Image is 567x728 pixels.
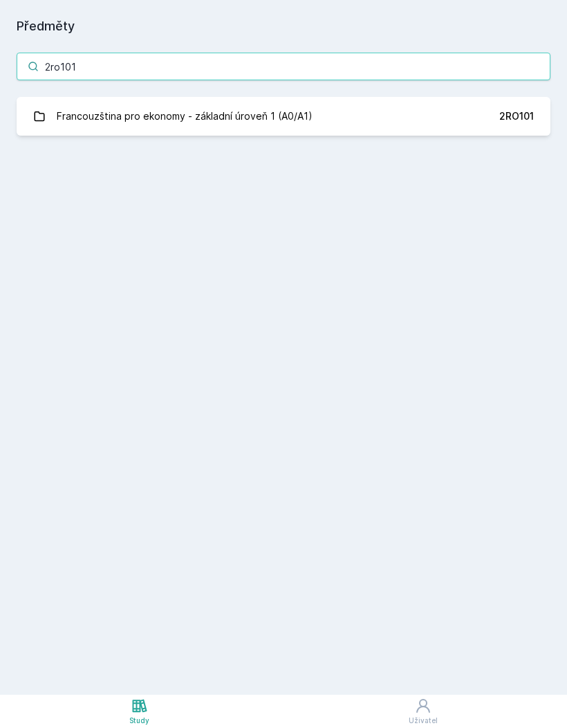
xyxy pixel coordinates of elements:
div: Uživatel [409,716,438,726]
input: Název nebo ident předmětu… [17,53,550,80]
h1: Předměty [17,17,550,36]
div: 2RO101 [499,109,534,123]
div: Francouzština pro ekonomy - základní úroveň 1 (A0/A1) [57,102,313,130]
a: Francouzština pro ekonomy - základní úroveň 1 (A0/A1) 2RO101 [17,97,550,136]
div: Study [129,716,149,726]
